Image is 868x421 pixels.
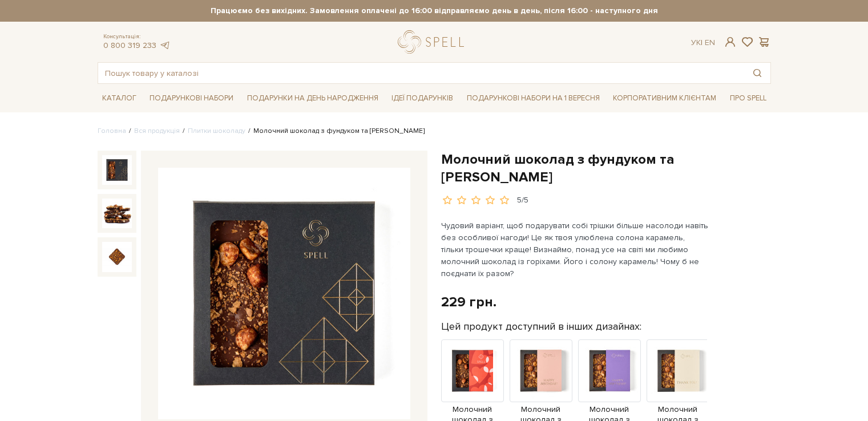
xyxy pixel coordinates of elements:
a: logo [398,30,469,54]
a: telegram [159,41,171,50]
strong: Працюємо без вихідних. Замовлення оплачені до 16:00 відправляємо день в день, після 16:00 - насту... [98,6,771,16]
a: Подарункові набори на 1 Вересня [462,88,604,108]
input: Пошук товару у каталозі [98,63,744,83]
a: Корпоративним клієнтам [608,88,721,108]
a: Подарунки на День народження [243,90,383,107]
img: Продукт [578,339,641,402]
a: Ідеї подарунків [387,90,458,107]
img: Молочний шоколад з фундуком та солоною карамеллю [158,168,410,420]
p: Чудовий варіант, щоб подарувати собі трішки більше насолоди навіть без особливої нагоди! Це як тв... [441,220,709,280]
a: Про Spell [725,90,771,107]
a: Головна [98,127,126,135]
a: Каталог [98,90,141,107]
a: En [705,38,715,47]
img: Молочний шоколад з фундуком та солоною карамеллю [102,199,132,228]
a: 0 800 319 233 [103,41,156,50]
button: Пошук товару у каталозі [744,63,770,83]
li: Молочний шоколад з фундуком та [PERSON_NAME] [245,126,425,136]
span: | [701,38,703,47]
img: Молочний шоколад з фундуком та солоною карамеллю [102,242,132,272]
a: Вся продукція [134,127,180,135]
img: Продукт [647,339,709,402]
div: 5/5 [517,195,528,206]
a: Подарункові набори [145,90,238,107]
img: Продукт [441,339,504,402]
img: Молочний шоколад з фундуком та солоною карамеллю [102,155,132,185]
label: Цей продукт доступний в інших дизайнах: [441,320,641,333]
img: Продукт [510,339,572,402]
div: Ук [691,38,715,48]
a: Плитки шоколаду [188,127,245,135]
span: Консультація: [103,33,171,41]
h1: Молочний шоколад з фундуком та [PERSON_NAME] [441,151,771,186]
div: 229 грн. [441,293,496,311]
